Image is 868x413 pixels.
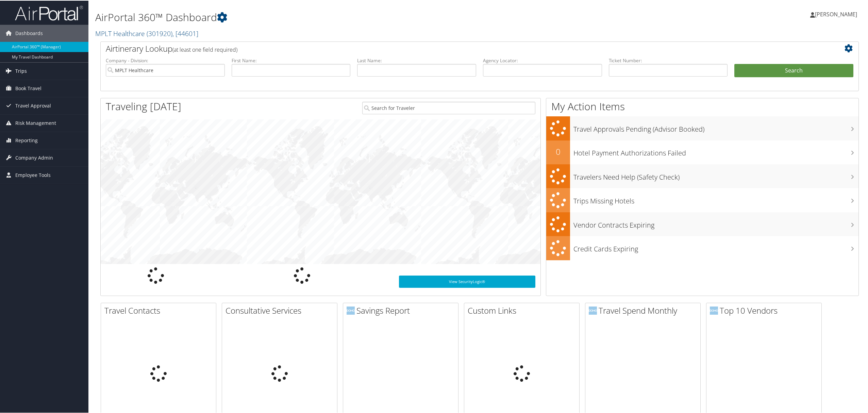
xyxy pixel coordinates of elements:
img: domo-logo.png [710,306,718,314]
img: domo-logo.png [589,306,597,314]
img: domo-logo.png [347,306,355,314]
h2: 0 [546,145,570,157]
span: (at least one field required) [172,45,237,53]
label: First Name: [232,56,351,63]
span: Trips [15,62,27,79]
span: Travel Approval [15,97,51,114]
h3: Vendor Contracts Expiring [573,216,858,229]
a: View SecurityLogic® [399,275,535,287]
img: airportal-logo.png [15,4,83,20]
a: 0Hotel Payment Authorizations Failed [546,140,858,164]
a: Credit Cards Expiring [546,235,858,260]
h1: Traveling [DATE] [106,99,181,113]
h3: Trips Missing Hotels [573,192,858,205]
h3: Credit Cards Expiring [573,240,858,253]
h2: Airtinerary Lookup [106,42,790,54]
button: Search [734,63,853,77]
span: Employee Tools [15,166,51,183]
a: [PERSON_NAME] [810,3,864,24]
span: [PERSON_NAME] [815,10,857,17]
h2: Top 10 Vendors [710,304,821,316]
h1: AirPortal 360™ Dashboard [95,10,608,24]
a: Trips Missing Hotels [546,187,858,212]
a: Travelers Need Help (Safety Check) [546,164,858,188]
h2: Custom Links [468,304,579,316]
a: Travel Approvals Pending (Advisor Booked) [546,116,858,140]
h3: Travelers Need Help (Safety Check) [573,168,858,181]
a: MPLT Healthcare [95,28,198,37]
span: Book Travel [15,79,41,96]
h3: Travel Approvals Pending (Advisor Booked) [573,120,858,133]
input: Search for Traveler [362,101,535,114]
h2: Travel Spend Monthly [589,304,700,316]
span: ( 301920 ) [147,28,172,37]
span: Reporting [15,131,38,148]
span: , [ 44601 ] [172,28,198,37]
label: Company - Division: [106,56,225,63]
h3: Hotel Payment Authorizations Failed [573,144,858,157]
label: Ticket Number: [609,56,728,63]
label: Last Name: [357,56,476,63]
span: Dashboards [15,24,43,41]
h2: Consultative Services [226,304,337,316]
h2: Travel Contacts [104,304,216,316]
h2: Savings Report [347,304,458,316]
span: Company Admin [15,149,53,166]
h1: My Action Items [546,99,858,113]
a: Vendor Contracts Expiring [546,212,858,236]
label: Agency Locator: [483,56,602,63]
span: Risk Management [15,114,56,131]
